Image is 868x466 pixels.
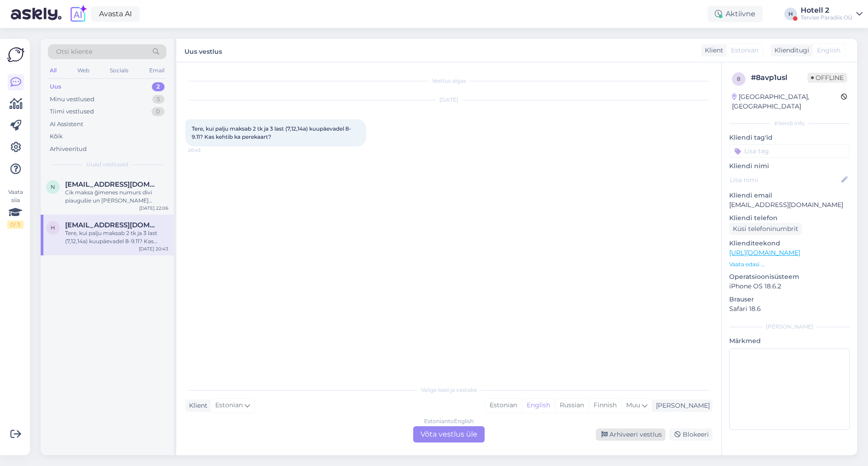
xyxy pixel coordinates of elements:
[69,5,88,24] img: explore-ai
[729,239,850,248] p: Klienditeekond
[589,399,621,412] div: Finnish
[555,399,589,412] div: Russian
[729,249,800,257] a: [URL][DOMAIN_NAME]
[522,399,555,412] div: English
[192,125,351,140] span: Tere, kui palju maksab 2 tk ja 3 last (7,12,14a) kuupäevadel 8-9.11? Kas kehtib ka perekaart?
[729,304,850,314] p: Safari 18.6
[669,428,712,441] div: Blokeeri
[152,82,165,91] div: 2
[65,229,168,245] div: Tere, kui palju maksab 2 tk ja 3 last (7,12,14a) kuupäevadel 8-9.11? Kas kehtib ka perekaart?
[817,46,840,55] span: English
[729,144,850,158] input: Lisa tag
[729,295,850,304] p: Brauser
[771,46,809,55] div: Klienditugi
[729,260,850,268] p: Vaata edasi ...
[185,401,208,410] div: Klient
[50,107,94,116] div: Tiimi vestlused
[51,184,55,190] span: n
[708,6,763,22] div: Aktiivne
[185,386,712,394] div: Valige keel ja vastake
[729,272,850,282] p: Operatsioonisüsteem
[147,65,166,76] div: Email
[729,119,850,127] div: Kliendi info
[188,147,222,154] span: 20:43
[108,65,130,76] div: Socials
[65,221,159,229] span: hkauber@gmail.com
[50,82,61,91] div: Uus
[731,46,759,55] span: Estonian
[51,224,55,231] span: h
[7,46,24,63] img: Askly Logo
[48,65,58,76] div: All
[7,188,24,229] div: Vaata siia
[91,6,140,22] a: Avasta AI
[729,161,850,171] p: Kliendi nimi
[7,221,24,229] div: 0 / 3
[75,65,91,76] div: Web
[139,245,168,252] div: [DATE] 20:43
[737,75,741,82] span: 8
[751,72,807,83] div: # 8avp1usl
[626,401,640,409] span: Muu
[50,132,63,141] div: Kõik
[151,107,165,116] div: 0
[152,95,165,104] div: 5
[50,120,83,129] div: AI Assistent
[596,428,665,441] div: Arhiveeri vestlus
[729,282,850,291] p: iPhone OS 18.6.2
[801,7,863,21] a: Hotell 2Tervise Paradiis OÜ
[729,336,850,346] p: Märkmed
[424,417,474,425] div: Estonian to English
[729,133,850,142] p: Kliendi tag'id
[413,426,485,442] div: Võta vestlus üle
[729,200,850,210] p: [EMAIL_ADDRESS][DOMAIN_NAME]
[139,205,168,212] div: [DATE] 22:06
[185,77,712,85] div: Vestlus algas
[65,188,168,205] div: Cik maksa ğimenes numurs divi piaugušie un [PERSON_NAME] [PERSON_NAME] 15 gadi uz 2 diennaktim,ko...
[50,95,94,104] div: Minu vestlused
[801,14,853,21] div: Tervise Paradiis OÜ
[185,96,712,104] div: [DATE]
[65,180,159,188] span: nata19803@inbox.lv
[729,213,850,223] p: Kliendi telefon
[729,223,802,235] div: Küsi telefoninumbrit
[86,160,128,169] span: Uued vestlused
[784,8,797,20] div: H
[485,399,522,412] div: Estonian
[50,145,87,154] div: Arhiveeritud
[732,92,841,111] div: [GEOGRAPHIC_DATA], [GEOGRAPHIC_DATA]
[701,46,723,55] div: Klient
[56,47,92,56] span: Otsi kliente
[729,191,850,200] p: Kliendi email
[730,175,840,185] input: Lisa nimi
[215,400,243,410] span: Estonian
[801,7,853,14] div: Hotell 2
[184,44,222,56] label: Uus vestlus
[807,73,847,83] span: Offline
[729,323,850,331] div: [PERSON_NAME]
[652,401,710,410] div: [PERSON_NAME]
